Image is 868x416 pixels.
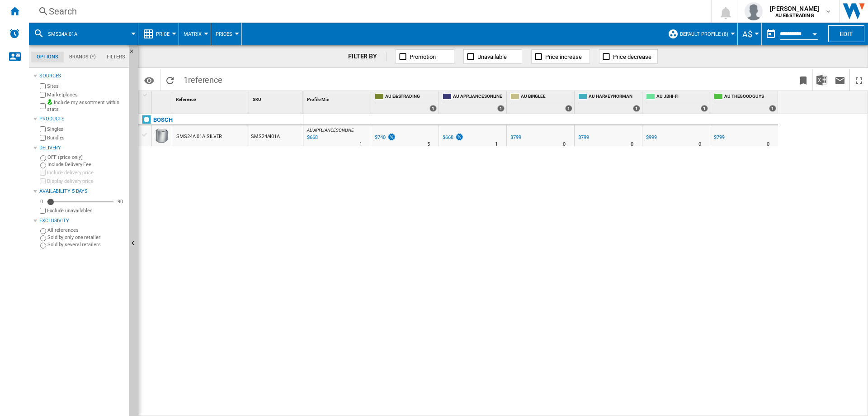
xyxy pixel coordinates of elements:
[47,207,125,214] label: Exclude unavailables
[305,91,371,105] div: Profile Min Sort None
[115,198,125,205] div: 90
[646,134,657,140] div: $999
[745,2,763,20] img: profile.jpg
[631,140,633,149] div: Delivery Time : 0 day
[816,75,827,86] img: excel-24x24.png
[154,91,172,105] div: Sort None
[348,52,387,61] div: FILTER BY
[775,13,814,19] b: AU E&STRADING
[40,228,46,234] input: All references
[47,154,125,161] label: OFF (price only)
[742,29,752,39] span: A$
[712,133,725,142] div: $799
[680,31,728,37] span: Default profile (8)
[39,144,125,152] div: Delivery
[184,23,206,45] button: Matrix
[563,140,566,149] div: Delivery Time : 0 day
[769,105,776,112] div: 1 offers sold by AU THEGOODGUYS
[576,91,642,114] div: AU HARVEYNORMAN 1 offers sold by AU HARVEYNORMAN
[813,69,831,91] button: Download in Excel
[794,69,812,91] button: Bookmark this report
[807,24,823,41] button: Open calendar
[39,188,125,195] div: Availability 5 Days
[40,235,46,241] input: Sold by only one retailer
[47,83,125,90] label: Sites
[143,23,174,45] div: Price
[49,5,687,18] div: Search
[545,53,582,60] span: Price increase
[47,99,52,105] img: mysite-bg-18x18.png
[427,140,430,149] div: Delivery Time : 5 days
[455,133,464,141] img: promotionV3.png
[48,23,86,45] button: sms24ai01a
[249,125,303,146] div: SMS24AI01A
[565,105,572,112] div: 1 offers sold by AU BINGLEE
[396,49,454,64] button: Promotion
[375,134,386,140] div: $740
[742,23,757,45] button: A$
[38,198,45,205] div: 0
[521,93,572,101] span: AU BINGLEE
[47,134,125,141] label: Bundles
[645,133,657,142] div: $999
[40,163,46,168] input: Include Delivery Fee
[441,133,464,142] div: $668
[633,105,640,112] div: 1 offers sold by AU HARVEYNORMAN
[828,25,864,42] button: Edit
[599,49,658,64] button: Price decrease
[40,170,46,176] input: Include delivery price
[33,23,133,45] div: sms24ai01a
[161,69,179,91] button: Reload
[40,208,46,214] input: Display delivery price
[153,115,173,125] div: Click to filter on that brand
[307,97,330,102] span: Profile Min
[509,133,521,142] div: $799
[216,23,237,45] div: Prices
[387,133,396,141] img: promotionV3.png
[714,134,725,140] div: $799
[47,197,113,206] md-slider: Availability
[410,53,436,60] span: Promotion
[443,134,453,140] div: $668
[184,31,202,37] span: Matrix
[40,83,46,89] input: Sites
[307,128,354,133] span: AU APPLIANCESONLINE
[577,133,589,142] div: $799
[251,91,303,105] div: SKU Sort None
[47,161,125,168] label: Include Delivery Fee
[39,72,125,80] div: Sources
[463,49,522,64] button: Unavailable
[40,92,46,98] input: Marketplaces
[373,133,396,142] div: $740
[668,23,733,45] div: Default profile (8)
[509,91,574,114] div: AU BINGLEE 1 offers sold by AU BINGLEE
[47,126,125,133] label: Singles
[680,23,733,45] button: Default profile (8)
[188,75,222,85] span: reference
[251,91,303,105] div: Sort None
[174,91,249,105] div: Sort None
[156,23,174,45] button: Price
[724,93,776,101] span: AU THEGOODGUYS
[698,140,701,149] div: Delivery Time : 0 day
[385,93,437,101] span: AU E&STRADING
[31,52,64,62] md-tab-item: Options
[40,178,46,184] input: Display delivery price
[48,31,77,37] span: sms24ai01a
[429,105,437,112] div: 1 offers sold by AU E&STRADING
[39,217,125,225] div: Exclusivity
[39,115,125,123] div: Products
[129,45,140,62] button: Hide
[47,99,125,113] label: Include my assortment within stats
[770,4,819,13] span: [PERSON_NAME]
[47,169,125,176] label: Include delivery price
[156,31,170,37] span: Price
[40,100,46,112] input: Include my assortment within stats
[47,241,125,248] label: Sold by several retailers
[767,140,769,149] div: Delivery Time : 0 day
[176,126,222,147] div: SMS24AI01A SILVER
[359,140,362,149] div: Delivery Time : 1 day
[305,91,371,105] div: Sort None
[47,91,125,98] label: Marketplaces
